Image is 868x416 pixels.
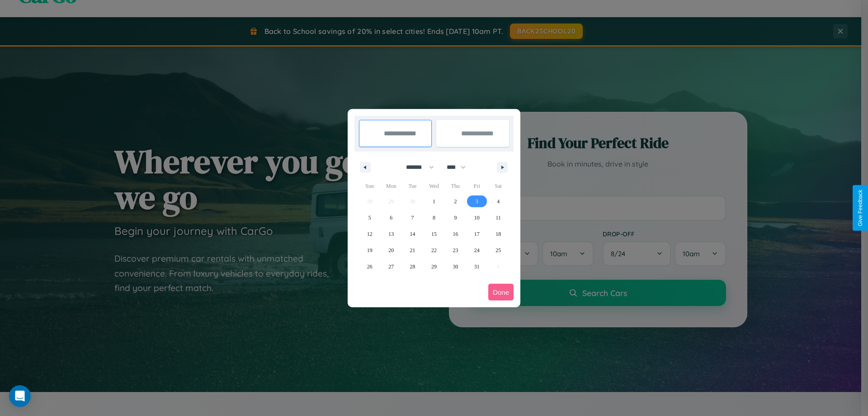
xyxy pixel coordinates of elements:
[423,226,444,242] button: 15
[488,210,509,226] button: 11
[466,210,487,226] button: 10
[476,193,478,210] span: 3
[402,258,423,275] button: 28
[445,242,466,258] button: 23
[488,193,509,210] button: 4
[359,179,380,193] span: Sun
[368,210,371,226] span: 5
[453,258,458,275] span: 30
[423,179,444,193] span: Wed
[466,179,487,193] span: Fri
[445,226,466,242] button: 16
[445,258,466,275] button: 30
[367,258,373,275] span: 26
[466,226,487,242] button: 17
[402,242,423,258] button: 21
[388,226,394,242] span: 13
[488,242,509,258] button: 25
[359,258,380,275] button: 26
[857,190,863,226] div: Give Feedback
[454,193,457,210] span: 2
[488,226,509,242] button: 18
[466,242,487,258] button: 24
[431,226,437,242] span: 15
[410,242,415,258] span: 21
[423,258,444,275] button: 29
[474,242,480,258] span: 24
[431,242,437,258] span: 22
[367,242,373,258] span: 19
[402,226,423,242] button: 14
[495,226,501,242] span: 18
[497,193,500,210] span: 4
[380,210,401,226] button: 6
[445,210,466,226] button: 9
[380,258,401,275] button: 27
[466,193,487,210] button: 3
[390,210,392,226] span: 6
[367,226,373,242] span: 12
[488,284,514,301] button: Done
[359,226,380,242] button: 12
[453,226,458,242] span: 16
[9,385,31,407] div: Open Intercom Messenger
[474,226,480,242] span: 17
[445,179,466,193] span: Thu
[423,210,444,226] button: 8
[423,193,444,210] button: 1
[359,210,380,226] button: 5
[454,210,457,226] span: 9
[474,258,480,275] span: 31
[388,258,394,275] span: 27
[423,242,444,258] button: 22
[410,226,415,242] span: 14
[411,210,414,226] span: 7
[431,258,437,275] span: 29
[488,179,509,193] span: Sat
[402,210,423,226] button: 7
[410,258,415,275] span: 28
[380,179,401,193] span: Mon
[474,210,480,226] span: 10
[433,193,435,210] span: 1
[359,242,380,258] button: 19
[433,210,435,226] span: 8
[495,210,501,226] span: 11
[453,242,458,258] span: 23
[495,242,501,258] span: 25
[380,226,401,242] button: 13
[402,179,423,193] span: Tue
[380,242,401,258] button: 20
[388,242,394,258] span: 20
[445,193,466,210] button: 2
[466,258,487,275] button: 31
